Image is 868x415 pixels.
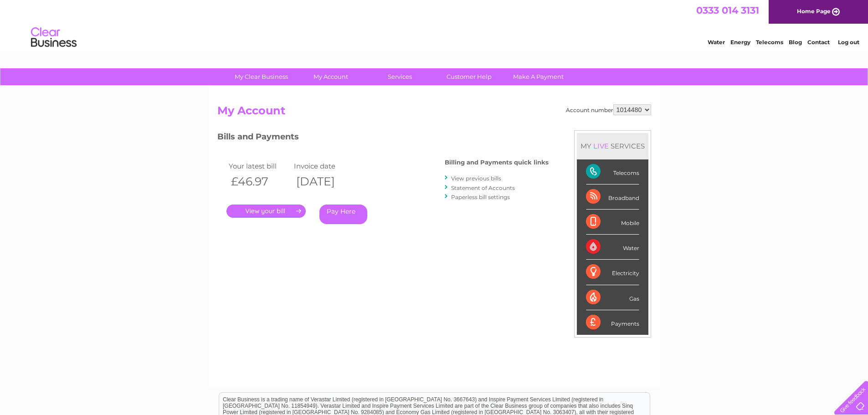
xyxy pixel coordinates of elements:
[501,68,576,85] a: Make A Payment
[730,39,750,46] a: Energy
[226,172,292,191] th: £46.97
[362,68,437,85] a: Services
[577,133,648,159] div: MY SERVICES
[586,184,639,210] div: Broadband
[586,285,639,310] div: Gas
[292,160,357,172] td: Invoice date
[217,130,549,146] h3: Bills and Payments
[451,175,501,182] a: View previous bills
[31,24,77,51] img: logo.png
[586,159,639,184] div: Telecoms
[591,142,611,150] div: LIVE
[293,68,368,85] a: My Account
[708,39,725,46] a: Water
[807,39,830,46] a: Contact
[586,210,639,235] div: Mobile
[319,205,367,224] a: Pay Here
[219,5,650,44] div: Clear Business is a trading name of Verastar Limited (registered in [GEOGRAPHIC_DATA] No. 3667643...
[451,194,510,200] a: Paperless bill settings
[586,260,639,285] div: Electricity
[292,172,357,191] th: [DATE]
[226,205,306,218] a: .
[838,39,859,46] a: Log out
[224,68,299,85] a: My Clear Business
[451,184,515,191] a: Statement of Accounts
[789,39,802,46] a: Blog
[586,310,639,335] div: Payments
[226,160,292,172] td: Your latest bill
[445,159,549,166] h4: Billing and Payments quick links
[217,104,651,122] h2: My Account
[756,39,783,46] a: Telecoms
[431,68,507,85] a: Customer Help
[586,235,639,260] div: Water
[566,104,651,115] div: Account number
[696,5,759,16] a: 0333 014 3131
